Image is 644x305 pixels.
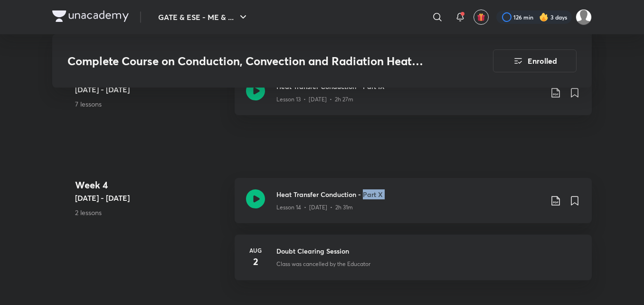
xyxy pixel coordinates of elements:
[539,12,549,22] img: streak
[276,95,353,104] p: Lesson 13 • [DATE] • 2h 27m
[52,10,129,22] img: Company Logo
[75,84,227,95] h5: [DATE] - [DATE]
[246,246,265,255] h6: Aug
[235,235,592,292] a: Aug2Doubt Clearing SessionClass was cancelled by the Educator
[52,10,129,24] a: Company Logo
[235,178,592,235] a: Heat Transfer Conduction - Part XLesson 14 • [DATE] • 2h 31m
[75,178,227,192] h4: Week 4
[276,203,353,212] p: Lesson 14 • [DATE] • 2h 31m
[477,13,485,21] img: avatar
[576,9,592,25] img: pradhap B
[75,192,227,204] h5: [DATE] - [DATE]
[276,189,542,199] h3: Heat Transfer Conduction - Part X
[152,8,255,27] button: GATE & ESE - ME & ...
[493,49,577,72] button: Enrolled
[276,260,370,268] p: Class was cancelled by the Educator
[67,54,439,68] h3: Complete Course on Conduction, Convection and Radiation Heat Transfer
[235,70,592,127] a: Heat Transfer Conduction - Part IXLesson 13 • [DATE] • 2h 27m
[75,99,227,109] p: 7 lessons
[246,255,265,269] h4: 2
[75,207,227,217] p: 2 lessons
[474,10,489,25] button: avatar
[276,246,580,256] h3: Doubt Clearing Session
